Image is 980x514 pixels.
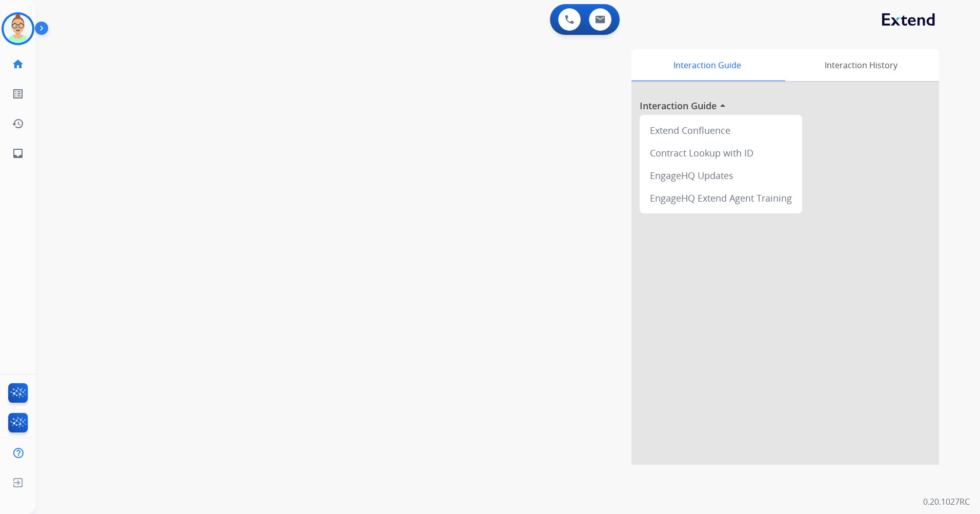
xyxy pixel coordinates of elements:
[644,187,798,209] div: EngageHQ Extend Agent Training
[12,117,24,130] mat-icon: history
[644,164,798,187] div: EngageHQ Updates
[12,58,24,70] mat-icon: home
[12,147,24,160] mat-icon: inbox
[783,49,939,81] div: Interaction History
[4,14,32,43] img: avatar
[644,119,798,142] div: Extend Confluence
[644,142,798,164] div: Contract Lookup with ID
[12,88,24,100] mat-icon: list_alt
[631,49,783,81] div: Interaction Guide
[923,496,970,508] p: 0.20.1027RC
